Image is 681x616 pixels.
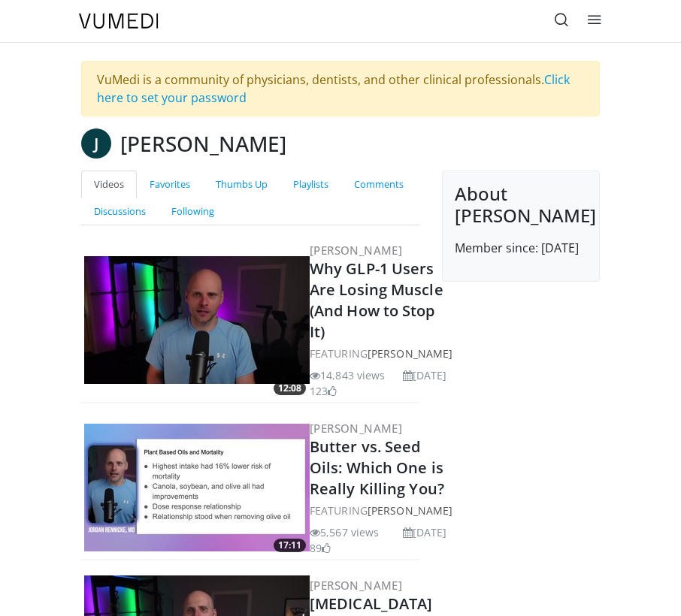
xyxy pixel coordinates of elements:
a: Discussions [81,198,159,225]
a: Thumbs Up [203,171,280,198]
li: [DATE] [403,524,447,540]
a: [PERSON_NAME] [310,243,402,258]
a: 12:08 [84,256,310,384]
a: [PERSON_NAME] [310,578,402,593]
h3: [PERSON_NAME] [120,128,286,159]
a: [PERSON_NAME] [368,503,452,518]
div: FEATURING [310,503,452,518]
a: Following [159,198,227,225]
li: 14,843 views [310,367,385,383]
li: 89 [310,540,331,556]
a: J [81,128,111,159]
a: Why GLP-1 Users Are Losing Muscle (And How to Stop It) [310,258,443,342]
p: Member since: [DATE] [455,239,587,257]
span: 12:08 [274,382,306,395]
div: FEATURING [310,346,452,361]
li: 5,567 views [310,524,379,540]
a: Favorites [137,171,203,198]
a: [PERSON_NAME] [310,421,402,436]
a: 17:11 [84,424,310,551]
a: Comments [341,171,416,198]
a: [PERSON_NAME] [368,346,452,361]
img: VuMedi Logo [79,14,159,29]
img: 9e22d482-99d9-4f84-92d1-fb6b8e3ea740.300x170_q85_crop-smart_upscale.jpg [84,424,310,551]
a: Videos [81,171,137,198]
span: 17:11 [274,539,306,552]
a: Playlists [280,171,341,198]
li: [DATE] [403,367,447,383]
img: d02f8afc-0a34-41d5-a7a4-015398970a1a.300x170_q85_crop-smart_upscale.jpg [84,256,310,384]
li: 123 [310,383,337,399]
a: Butter vs. Seed Oils: Which One is Really Killing You? [310,436,444,499]
div: VuMedi is a community of physicians, dentists, and other clinical professionals. [81,61,600,116]
h4: About [PERSON_NAME] [455,183,587,227]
